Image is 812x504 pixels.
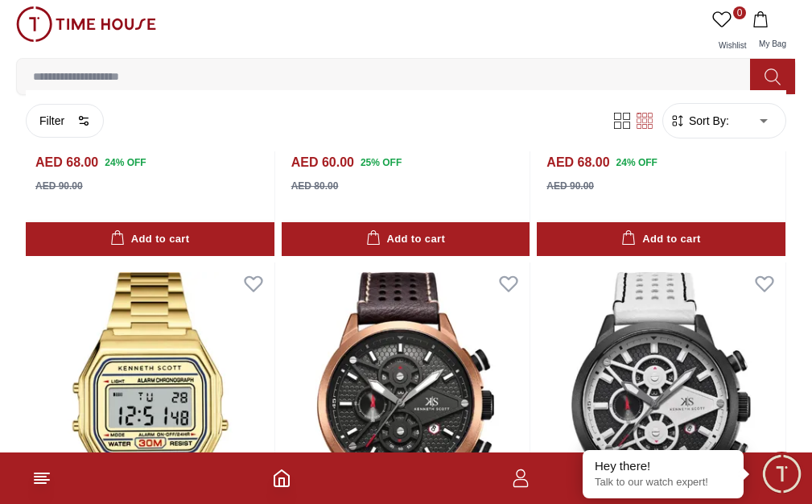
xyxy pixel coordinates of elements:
[595,458,732,474] div: Hey there!
[749,6,796,58] button: My Bag
[712,41,752,50] span: Wishlist
[291,179,339,193] div: AED 80.00
[621,230,700,249] div: Add to cart
[616,155,657,170] span: 24 % OFF
[366,230,445,249] div: Add to cart
[546,153,609,172] h4: AED 68.00
[282,222,530,257] button: Add to cart
[35,153,98,172] h4: AED 68.00
[26,222,274,257] button: Add to cart
[16,6,156,42] img: ...
[291,153,354,172] h4: AED 60.00
[709,6,749,58] a: 0Wishlist
[361,155,402,170] span: 25 % OFF
[595,476,732,490] p: Talk to our watch expert!
[26,104,104,138] button: Filter
[686,113,729,129] span: Sort By:
[733,6,746,19] span: 0
[752,39,793,48] span: My Bag
[760,452,804,496] div: Chat Widget
[35,179,83,193] div: AED 90.00
[110,230,189,249] div: Add to cart
[537,222,785,257] button: Add to cart
[546,179,594,193] div: AED 90.00
[272,469,291,488] a: Home
[105,155,146,170] span: 24 % OFF
[670,113,729,129] button: Sort By:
